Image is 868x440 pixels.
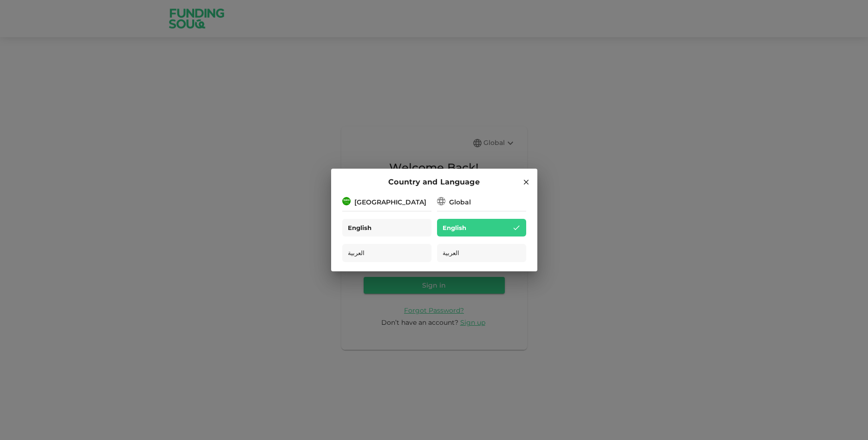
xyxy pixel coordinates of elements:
[443,248,460,258] span: العربية
[342,197,351,205] img: flag-sa.b9a346574cdc8950dd34b50780441f57.svg
[354,197,426,207] div: [GEOGRAPHIC_DATA]
[449,197,471,207] div: Global
[348,248,365,258] span: العربية
[348,223,372,233] span: English
[388,176,479,188] span: Country and Language
[443,223,467,233] span: English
